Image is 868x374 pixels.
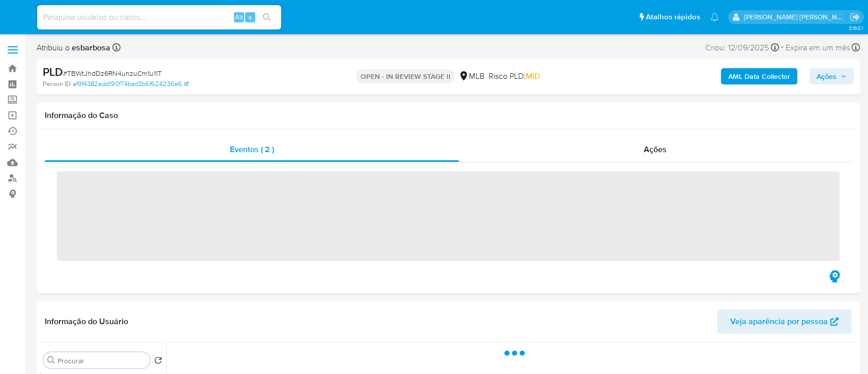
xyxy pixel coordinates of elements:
[728,68,790,84] b: AML Data Collector
[256,10,277,24] button: search-icon
[744,12,847,22] p: alessandra.barbosa@mercadopago.com
[721,68,797,84] button: AML Data Collector
[57,171,840,261] span: ‌
[810,68,854,84] button: Ações
[717,309,852,334] button: Veja aparência por pessoa
[235,12,243,22] span: Alt
[43,64,63,80] b: PLD
[705,41,779,54] div: Criou: 12/09/2025
[47,356,55,364] button: Procurar
[730,309,828,334] span: Veja aparência por pessoa
[37,42,110,53] span: Atribuiu o
[526,70,540,82] span: MID
[230,143,274,155] span: Eventos ( 2 )
[710,13,719,21] a: Notificações
[850,12,860,22] a: Sair
[45,110,852,121] h1: Informação do Caso
[45,317,128,327] h1: Informação do Usuário
[817,68,836,84] span: Ações
[781,41,784,54] span: -
[644,143,667,155] span: Ações
[489,71,540,82] span: Risco PLD:
[356,69,455,83] p: OPEN - IN REVIEW STAGE II
[73,79,189,89] a: af9f4382add190f74bad3b6f624236e6
[459,71,485,82] div: MLB
[154,356,162,367] button: Retornar ao pedido padrão
[63,68,162,78] span: # TBWtJhdDz6RN4unzuCm1u11T
[249,12,252,22] span: s
[646,12,700,22] span: Atalhos rápidos
[37,11,281,24] input: Pesquise usuários ou casos...
[57,356,146,365] input: Procurar
[786,42,850,53] span: Expira em um mês
[70,42,110,53] b: esbarbosa
[43,79,71,89] b: Person ID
